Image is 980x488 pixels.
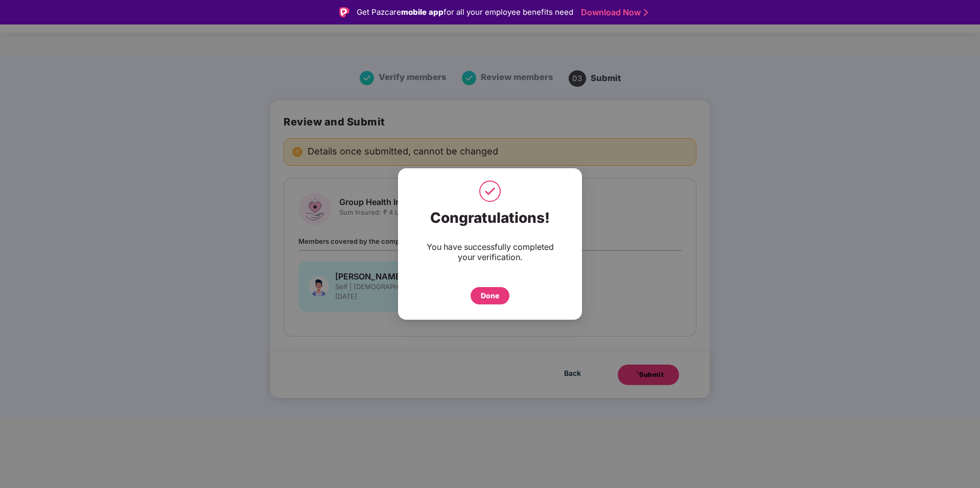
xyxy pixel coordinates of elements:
a: Download Now [581,7,645,18]
img: Stroke [644,7,648,18]
div: You have successfully completed your verification. [418,242,562,262]
strong: mobile app [401,7,444,17]
div: Get Pazcare for all your employee benefits need [357,6,573,18]
img: Logo [339,7,349,17]
div: Congratulations! [418,209,562,226]
div: Done [481,290,499,301]
img: svg+xml;base64,PHN2ZyB4bWxucz0iaHR0cDovL3d3dy53My5vcmcvMjAwMC9zdmciIHdpZHRoPSI1MCIgaGVpZ2h0PSI1MC... [477,178,503,204]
